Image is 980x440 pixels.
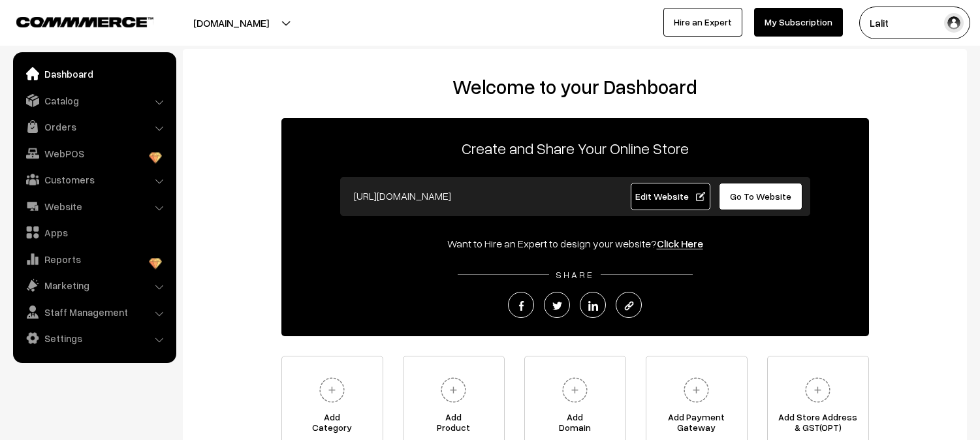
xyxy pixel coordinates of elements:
[646,412,747,438] span: Add Payment Gateway
[549,269,601,280] span: SHARE
[435,372,471,408] img: plus.svg
[281,136,869,160] p: Create and Share Your Online Store
[16,168,172,191] a: Customers
[281,236,869,251] div: Want to Hire an Expert to design your website?
[754,8,843,37] a: My Subscription
[631,183,710,210] a: Edit Website
[859,7,970,39] button: Lalit
[944,13,964,33] img: user
[663,8,742,37] a: Hire an Expert
[16,17,153,27] img: COMMMERCE
[525,412,625,438] span: Add Domain
[282,412,383,438] span: Add Category
[678,372,714,408] img: plus.svg
[16,221,172,244] a: Apps
[16,195,172,218] a: Website
[16,62,172,86] a: Dashboard
[196,75,954,99] h2: Welcome to your Dashboard
[730,191,791,202] span: Go To Website
[16,326,172,350] a: Settings
[16,247,172,271] a: Reports
[16,142,172,165] a: WebPOS
[657,237,703,250] a: Click Here
[16,13,131,29] a: COMMMERCE
[557,372,593,408] img: plus.svg
[148,7,315,39] button: [DOMAIN_NAME]
[800,372,836,408] img: plus.svg
[719,183,803,210] a: Go To Website
[768,412,868,438] span: Add Store Address & GST(OPT)
[16,115,172,138] a: Orders
[16,274,172,297] a: Marketing
[635,191,705,202] span: Edit Website
[314,372,350,408] img: plus.svg
[16,300,172,324] a: Staff Management
[16,89,172,112] a: Catalog
[403,412,504,438] span: Add Product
